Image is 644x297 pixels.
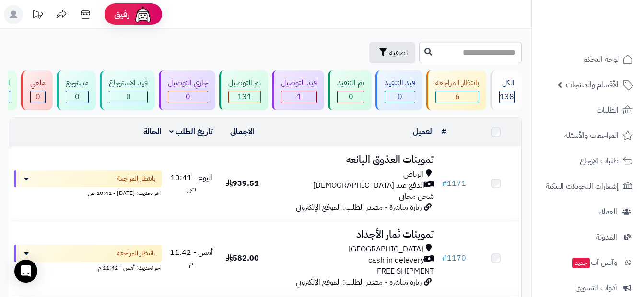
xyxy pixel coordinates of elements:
span: بانتظار المراجعة [117,249,156,258]
span: 138 [500,91,514,103]
a: قيد التنفيذ 0 [374,70,424,110]
span: وآتس آب [571,256,617,269]
a: لوحة التحكم [538,48,638,71]
div: اخر تحديث: أمس - 11:42 م [14,262,162,272]
span: FREE SHIPMENT [377,265,434,277]
span: 939.51 [226,178,259,189]
a: جاري التوصيل 0 [157,70,217,110]
span: أدوات التسويق [575,281,617,295]
a: #1170 [442,252,466,264]
div: بانتظار المراجعة [435,78,479,89]
div: 0 [31,91,45,103]
span: 0 [349,91,353,103]
a: بانتظار المراجعة 6 [424,70,488,110]
div: 0 [168,91,208,103]
div: قيد التوصيل [281,78,317,89]
span: أمس - 11:42 م [170,247,213,269]
div: اخر تحديث: [DATE] - 10:41 ص [14,187,162,197]
span: تصفية [389,47,408,58]
img: ai-face.png [133,5,152,24]
div: 0 [385,91,415,103]
span: جديد [572,258,590,268]
a: الإجمالي [230,126,254,137]
span: العملاء [598,205,617,218]
div: 0 [338,91,364,103]
div: 1 [281,91,316,103]
a: العميل [413,126,434,137]
span: المراجعات والأسئلة [564,129,619,142]
span: cash in delevery [368,255,424,266]
h3: تموينات العذوق اليانعه [271,154,434,165]
div: قيد التنفيذ [385,78,415,89]
a: تحديثات المنصة [25,5,49,26]
span: [GEOGRAPHIC_DATA] [349,244,423,255]
a: تم التنفيذ 0 [326,70,374,110]
span: رفيق [114,9,129,20]
a: ملغي 0 [19,70,55,110]
div: الكل [499,78,515,89]
span: زيارة مباشرة - مصدر الطلب: الموقع الإلكتروني [296,276,422,288]
span: 0 [126,91,131,103]
span: الرياض [403,169,423,180]
span: شحن مجاني [399,191,434,202]
span: الدفع عند [DEMOGRAPHIC_DATA] [313,180,424,191]
span: 0 [75,91,80,103]
span: # [442,252,447,264]
div: 0 [66,91,88,103]
div: تم التنفيذ [337,78,364,89]
span: زيارة مباشرة - مصدر الطلب: الموقع الإلكتروني [296,202,422,213]
a: المراجعات والأسئلة [538,124,638,147]
div: مسترجع [66,78,89,89]
a: الحالة [143,126,162,137]
div: 6 [436,91,479,103]
a: تاريخ الطلب [169,126,213,137]
div: Open Intercom Messenger [14,260,37,283]
a: طلبات الإرجاع [538,149,638,172]
span: 131 [237,91,252,103]
div: 0 [109,91,147,103]
a: وآتس آبجديد [538,251,638,274]
a: إشعارات التحويلات البنكية [538,175,638,198]
a: # [442,126,446,137]
span: الطلبات [597,103,619,117]
span: المدونة [596,230,617,244]
span: 0 [398,91,402,103]
div: قيد الاسترجاع [109,78,148,89]
div: ملغي [30,78,46,89]
a: قيد التوصيل 1 [270,70,326,110]
span: إشعارات التحويلات البنكية [546,180,619,193]
span: 6 [455,91,460,103]
span: 0 [35,91,40,103]
div: جاري التوصيل [168,78,208,89]
a: العملاء [538,200,638,223]
span: الأقسام والمنتجات [566,78,619,91]
span: اليوم - 10:41 ص [170,172,212,194]
a: #1171 [442,178,466,189]
a: الطلبات [538,99,638,122]
span: # [442,178,447,189]
span: 1 [297,91,302,103]
a: المدونة [538,226,638,249]
span: 582.00 [226,252,259,264]
span: بانتظار المراجعة [117,174,156,183]
a: تم التوصيل 131 [217,70,270,110]
span: 0 [186,91,190,103]
a: مسترجع 0 [55,70,98,110]
h3: تموينات ثمار الأجداد [271,229,434,240]
button: تصفية [369,42,415,63]
a: الكل138 [488,70,524,110]
span: طلبات الإرجاع [580,154,619,168]
div: 131 [229,91,260,103]
a: قيد الاسترجاع 0 [98,70,157,110]
div: تم التوصيل [228,78,261,89]
span: لوحة التحكم [583,53,619,66]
